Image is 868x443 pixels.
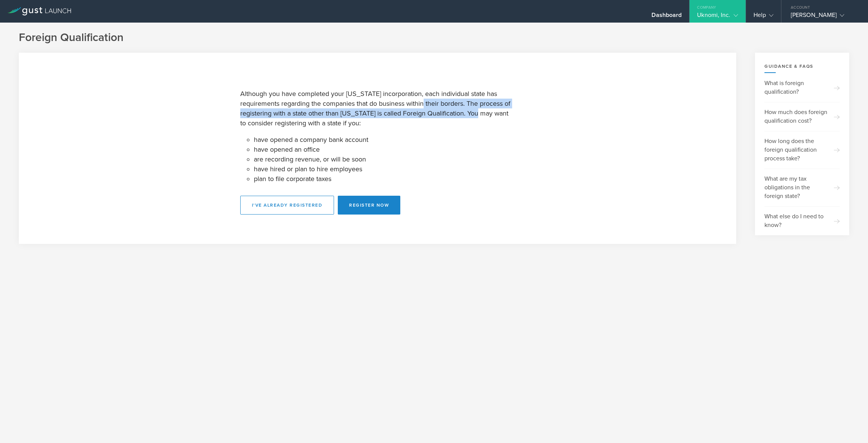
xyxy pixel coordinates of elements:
[254,145,515,154] li: have opened an office
[651,11,682,23] div: Dashboard
[240,89,515,128] p: Although you have completed your [US_STATE] incorporation, each individual state has requirements...
[755,102,849,131] a: How much does foreign qualification cost?
[764,73,840,102] div: What is foreign qualification?
[697,11,738,23] div: Uknomi, Inc.
[755,73,849,102] a: What is foreign qualification?
[240,196,334,215] button: I've already registered
[755,53,849,73] div: Guidance & FAQs
[754,11,773,23] div: Help
[254,135,515,145] li: have opened a company bank account
[755,169,849,206] a: What are my tax obligations in the foreign state?
[755,206,849,235] a: What else do I need to know?
[764,102,840,131] div: How much does foreign qualification cost?
[338,196,400,215] button: Register Now
[764,131,840,169] div: How long does the foreign qualification process take?
[764,169,840,206] div: What are my tax obligations in the foreign state?
[254,154,515,164] li: are recording revenue, or will be soon
[791,11,855,23] div: [PERSON_NAME]
[254,174,515,184] li: plan to file corporate taxes
[19,30,849,45] div: Foreign Qualification
[764,206,840,235] div: What else do I need to know?
[755,131,849,169] a: How long does the foreign qualification process take?
[254,164,515,174] li: have hired or plan to hire employees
